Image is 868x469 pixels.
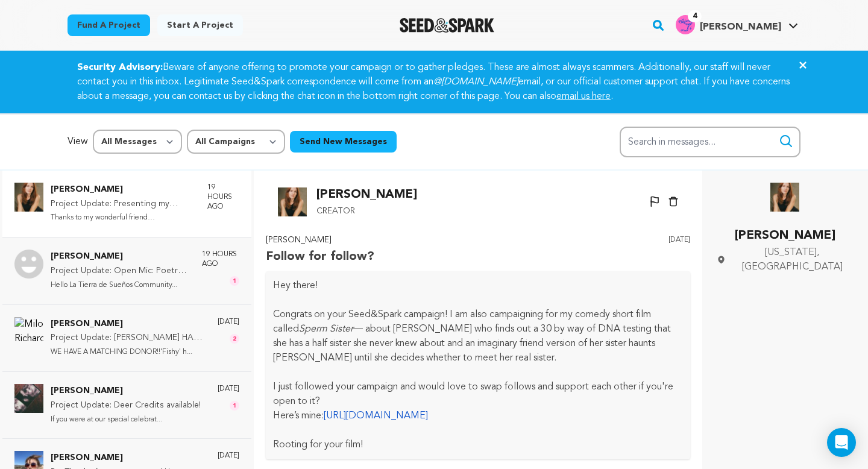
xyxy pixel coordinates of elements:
p: [DATE] [218,317,239,327]
img: Seed&Spark Logo Dark Mode [400,18,494,33]
p: Congrats on your Seed&Spark campaign! I am also campaigning for my comedy short film called — abo... [273,307,683,365]
p: [PERSON_NAME] [51,250,190,264]
p: Follow for follow? [266,247,374,266]
p: [PERSON_NAME] [51,451,206,465]
span: 1 [230,276,239,286]
img: Katherine Bahena-Benitez Photo [14,250,43,279]
a: [URL][DOMAIN_NAME] [324,411,428,421]
button: Send New Messages [290,131,397,153]
p: 19 hours ago [202,250,239,269]
p: Creator [316,204,417,219]
span: Hey there! [273,281,318,291]
p: [PERSON_NAME] [51,183,195,197]
p: I just followed your campaign and would love to swap follows and support each other if you're ope... [273,380,683,409]
p: Thanks to my wonderful friend [PERSON_NAME]... [51,211,195,225]
p: [DATE] [218,451,239,461]
input: Search in messages... [620,127,800,157]
span: [US_STATE], [GEOGRAPHIC_DATA] [731,245,854,274]
p: View [68,134,88,149]
a: Fund a project [68,14,150,36]
p: [PERSON_NAME] [266,233,374,248]
p: [PERSON_NAME] [316,185,417,204]
a: Zainab B.'s Profile [673,13,800,34]
p: Hello La Tierra de Sueños Community... [51,279,190,292]
img: Milo Richards Photo [14,317,43,346]
p: [DATE] [668,233,690,267]
div: Beware of anyone offering to promote your campaign or to gather pledges. These are almost always ... [63,60,805,104]
p: Project Update: Presenting my studio logo & project updates! [51,197,195,212]
p: Rooting for your film! [273,438,683,452]
span: 1 [230,401,239,411]
img: Lopez Elyse M. Photo [14,384,43,413]
p: Here’s mine: [273,409,683,423]
p: If you were at our special celebrat... [51,413,201,427]
em: Sperm Sister [299,324,353,334]
img: Cerridwyn McCaffrey Photo [14,183,43,212]
strong: Security Advisory: [77,63,163,72]
div: Open Intercom Messenger [827,428,856,457]
a: Start a project [157,14,243,36]
a: email us here [556,92,611,101]
p: WE HAVE A MATCHING DONOR!!'Fishy' h... [51,345,206,359]
p: [PERSON_NAME] [717,226,854,245]
p: [DATE] [218,384,239,394]
a: Seed&Spark Homepage [400,18,494,33]
p: [PERSON_NAME] [51,384,201,398]
p: [PERSON_NAME] [51,317,206,332]
em: @[DOMAIN_NAME] [433,77,518,87]
p: Project Update: Deer Credits available! [51,398,201,413]
span: 4 [688,10,702,22]
p: Project Update: Open Mic: Poetry Beyond Borders [51,264,190,279]
span: 2 [230,334,239,344]
img: b8ed615b153ca0e6.png [676,15,695,34]
div: Zainab B.'s Profile [676,15,781,34]
img: Cerridwyn McCaffrey Photo [278,187,307,216]
span: Zainab B.'s Profile [673,13,800,38]
span: [PERSON_NAME] [700,22,781,32]
p: 19 hours ago [207,183,239,212]
img: Cerridwyn McCaffrey Photo [770,183,799,212]
p: Project Update: [PERSON_NAME] HAS A MATCHING DONOR! [51,331,206,345]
